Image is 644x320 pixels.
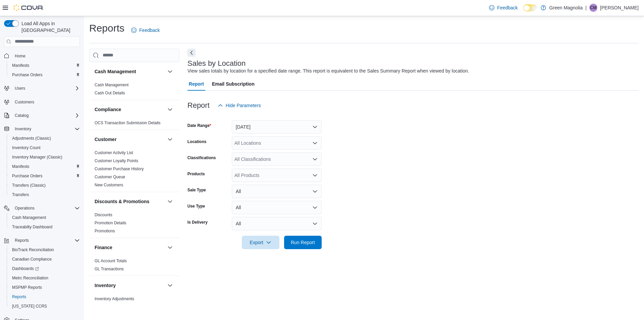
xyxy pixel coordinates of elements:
button: Cash Management [95,68,165,75]
span: Purchase Orders [9,71,80,79]
button: Canadian Compliance [7,255,83,264]
span: Transfers (Classic) [9,181,80,189]
span: GL Transactions [95,266,124,272]
h3: Compliance [95,106,121,113]
p: [PERSON_NAME] [600,4,639,12]
button: Export [242,236,279,249]
button: Compliance [166,105,174,113]
button: Home [1,51,83,61]
div: Cash Management [89,81,179,100]
a: New Customers [95,183,123,187]
button: Compliance [95,106,165,113]
a: Cash Management [95,83,128,87]
button: Users [1,84,83,93]
a: Customer Queue [95,175,125,179]
span: MSPMP Reports [12,285,42,290]
button: Customers [1,97,83,107]
span: Discounts [95,212,112,218]
button: Discounts & Promotions [95,198,165,205]
span: Customers [15,99,34,105]
button: Hide Parameters [215,99,264,112]
a: Customer Purchase History [95,167,144,171]
button: All [232,201,322,214]
button: Manifests [7,61,83,70]
button: Open list of options [312,173,318,178]
div: Customer [89,149,179,192]
div: Carrie Murphy [589,4,597,12]
span: Reports [12,294,26,300]
div: Finance [89,257,179,276]
h3: Cash Management [95,68,136,75]
a: Feedback [128,24,162,37]
h3: Sales by Location [187,59,246,67]
span: Feedback [497,4,518,11]
button: All [232,217,322,230]
div: View sales totals by location for a specified date range. This report is equivalent to the Sales ... [187,67,469,75]
button: [DATE] [232,120,322,134]
span: Manifests [9,61,80,70]
label: Date Range [187,123,211,128]
button: Cash Management [7,213,83,222]
span: Traceabilty Dashboard [9,223,80,231]
span: Washington CCRS [9,302,80,310]
a: Promotion Details [95,221,126,225]
button: Inventory [166,281,174,289]
a: Reports [9,293,29,301]
button: BioTrack Reconciliation [7,245,83,255]
span: Cash Management [12,215,46,220]
span: Canadian Compliance [9,255,80,263]
span: Catalog [12,111,80,120]
div: Discounts & Promotions [89,211,179,238]
span: Customer Loyalty Points [95,158,138,164]
h3: Inventory [95,282,116,289]
span: GL Account Totals [95,258,127,264]
a: Purchase Orders [9,71,45,79]
a: Transfers [9,191,32,199]
button: Purchase Orders [7,70,83,80]
span: Hide Parameters [226,102,261,109]
a: MSPMP Reports [9,283,45,291]
a: Purchase Orders [9,172,45,180]
p: | [585,4,587,12]
span: Purchase Orders [12,173,43,179]
button: Customer [95,136,165,143]
span: Inventory Adjustments [95,296,134,302]
span: Reports [15,238,29,243]
a: Dashboards [9,265,42,273]
a: BioTrack Reconciliation [9,246,57,254]
span: [US_STATE] CCRS [12,304,47,309]
span: Metrc Reconciliation [9,274,80,282]
a: Adjustments (Classic) [9,134,54,142]
a: Discounts [95,213,112,217]
h3: Finance [95,244,112,251]
span: Purchase Orders [12,72,43,78]
button: Reports [7,292,83,302]
button: Reports [12,236,32,244]
button: Transfers [7,190,83,199]
button: Operations [1,203,83,213]
button: Reports [1,236,83,245]
span: Run Report [291,239,315,246]
span: Reports [9,293,80,301]
button: Inventory [95,282,165,289]
button: MSPMP Reports [7,283,83,292]
a: OCS Transaction Submission Details [95,121,161,125]
span: Transfers (Classic) [12,183,46,188]
span: Customers [12,98,80,106]
label: Classifications [187,155,216,161]
span: Home [15,53,25,59]
button: Transfers (Classic) [7,181,83,190]
a: Inventory Manager (Classic) [9,153,65,161]
a: Home [12,52,28,60]
input: Dark Mode [523,4,537,11]
a: Canadian Compliance [9,255,54,263]
button: Metrc Reconciliation [7,273,83,283]
button: Customer [166,135,174,143]
a: Metrc Reconciliation [9,274,51,282]
span: Inventory Manager (Classic) [12,154,62,160]
span: Catalog [15,113,29,118]
span: Customer Queue [95,174,125,180]
button: Finance [95,244,165,251]
h1: Reports [89,21,124,35]
button: Manifests [7,162,83,171]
